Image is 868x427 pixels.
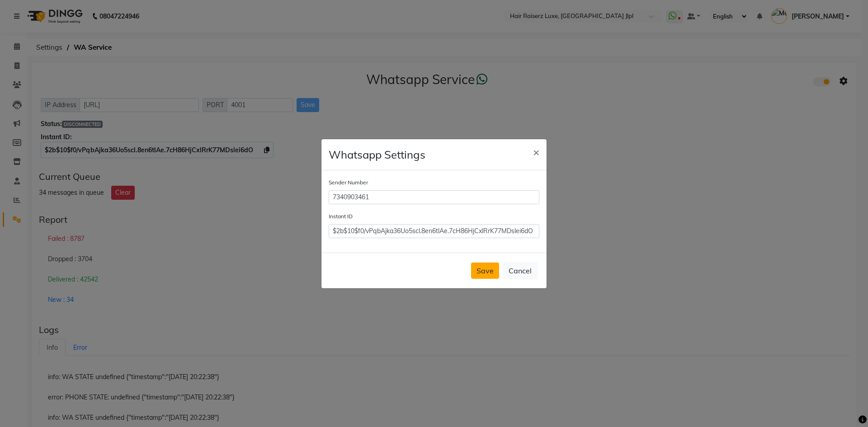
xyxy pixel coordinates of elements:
[526,139,547,164] button: Close
[533,145,539,159] span: ×
[329,178,368,187] label: Sender Number
[329,146,425,163] h4: Whatsapp Settings
[503,262,538,279] button: Cancel
[471,263,499,279] button: Save
[329,212,353,221] label: Instant ID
